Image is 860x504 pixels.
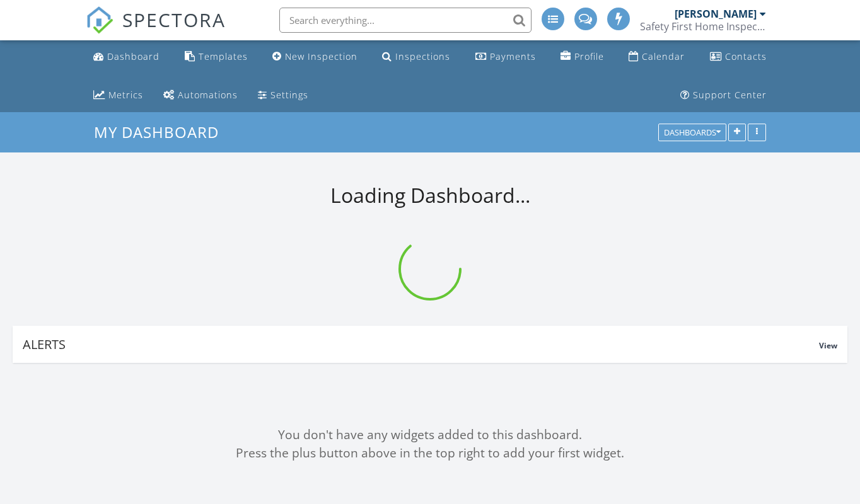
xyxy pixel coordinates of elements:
a: Templates [180,45,253,69]
div: Inspections [395,50,450,62]
a: Company Profile [555,45,609,69]
a: Payments [470,45,541,69]
a: Automations (Advanced) [158,84,243,107]
div: Dashboards [664,129,721,137]
div: Settings [270,89,308,101]
div: You don't have any widgets added to this dashboard. [13,426,847,444]
div: Profile [574,50,604,62]
div: Contacts [725,50,767,62]
div: Templates [199,50,248,62]
div: New Inspection [285,50,357,62]
button: Dashboards [658,124,726,142]
div: Alerts [23,336,819,353]
img: The Best Home Inspection Software - Spectora [86,6,113,34]
div: Press the plus button above in the top right to add your first widget. [13,444,847,462]
a: New Inspection [267,45,363,69]
input: Search everything... [279,8,532,33]
div: Payments [490,50,536,62]
div: Support Center [693,89,767,101]
span: View [819,340,837,351]
div: [PERSON_NAME] [675,8,757,20]
a: My Dashboard [94,122,230,142]
a: Inspections [377,45,455,69]
div: Safety First Home Inspections Inc [640,20,766,33]
a: Dashboard [88,45,165,69]
a: Settings [253,84,313,107]
a: Metrics [88,84,148,107]
div: Dashboard [107,50,160,62]
a: Contacts [705,45,772,69]
a: Support Center [675,84,772,107]
div: Metrics [108,89,143,101]
span: SPECTORA [122,6,226,33]
div: Calendar [642,50,685,62]
a: Calendar [624,45,690,69]
div: Automations [178,89,238,101]
a: SPECTORA [86,17,226,43]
